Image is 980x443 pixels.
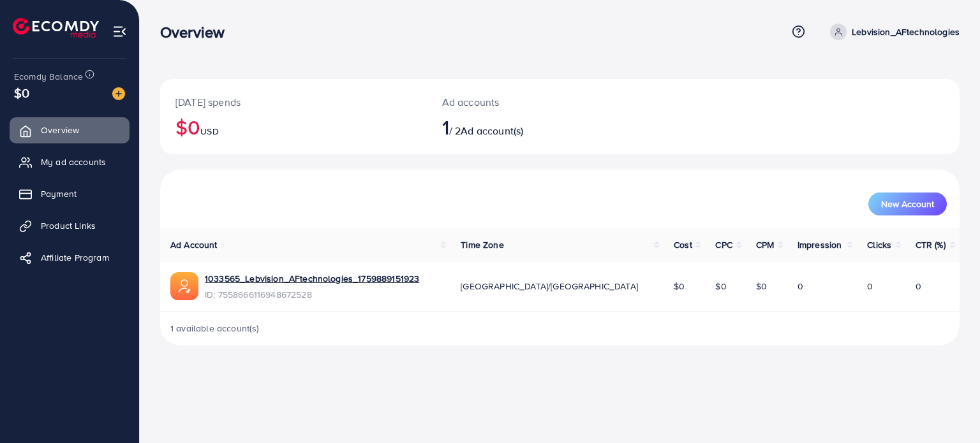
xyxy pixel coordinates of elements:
a: 1033565_Lebvision_AFtechnologies_1759889151923 [205,272,419,285]
span: Product Links [41,219,96,232]
span: Clicks [867,238,891,251]
img: logo [13,18,99,38]
a: Payment [10,181,130,207]
span: $0 [674,280,685,293]
h3: Overview [160,23,235,41]
span: Time Zone [461,238,503,251]
img: image [112,87,125,100]
span: USD [200,125,218,138]
span: Impression [798,238,842,251]
span: ID: 7558666116948672528 [205,288,419,301]
span: Cost [674,238,692,251]
h2: / 2 [442,115,611,139]
h2: $0 [175,115,412,139]
span: 0 [867,280,873,293]
iframe: Chat [926,386,970,433]
span: Overview [41,124,79,136]
span: $0 [14,84,29,102]
button: New Account [868,192,947,215]
span: 1 available account(s) [170,322,260,335]
span: 0 [916,280,921,293]
span: Ecomdy Balance [14,70,83,83]
p: Lebvision_AFtechnologies [852,24,960,40]
span: My ad accounts [41,156,106,168]
p: [DATE] spends [175,94,412,110]
span: Ad Account [170,238,218,251]
span: CPC [715,238,732,251]
a: Affiliate Program [10,245,130,270]
span: [GEOGRAPHIC_DATA]/[GEOGRAPHIC_DATA] [461,280,638,293]
a: Overview [10,117,130,143]
span: CPM [756,238,774,251]
span: $0 [756,280,767,293]
span: New Account [881,200,934,208]
a: Product Links [10,213,130,238]
img: ic-ads-acc.e4c84228.svg [170,272,198,300]
span: 1 [442,112,449,142]
a: My ad accounts [10,149,130,175]
p: Ad accounts [442,94,611,110]
span: 0 [798,280,803,293]
img: menu [112,24,127,39]
a: Lebvision_AFtechnologies [825,24,960,40]
span: Payment [41,187,77,200]
span: Ad account(s) [461,124,523,138]
span: CTR (%) [916,238,946,251]
span: Affiliate Program [41,251,109,264]
span: $0 [715,280,726,293]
